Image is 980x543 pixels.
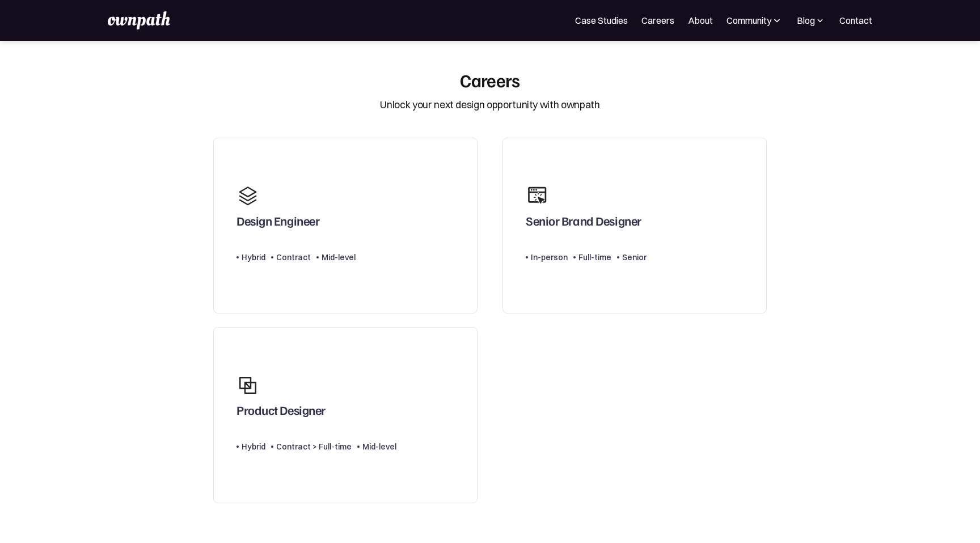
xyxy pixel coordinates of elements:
[276,440,352,453] div: Contract > Full-time
[726,14,771,27] div: Community
[460,69,520,91] div: Careers
[502,138,767,314] a: Senior Brand DesignerIn-personFull-timeSenior
[726,14,783,27] div: Community
[526,213,641,234] div: Senior Brand Designer
[622,251,647,264] div: Senior
[797,14,815,27] div: Blog
[796,14,826,27] div: Blog
[213,138,478,314] a: Design EngineerHybridContractMid-level
[276,251,311,264] div: Contract
[236,402,326,423] div: Product Designer
[688,14,713,27] a: About
[362,440,396,453] div: Mid-level
[322,251,356,264] div: Mid-level
[839,14,872,27] a: Contact
[213,327,478,503] a: Product DesignerHybridContract > Full-timeMid-level
[242,440,265,453] div: Hybrid
[531,251,568,264] div: In-person
[380,97,599,112] div: Unlock your next design opportunity with ownpath
[242,251,265,264] div: Hybrid
[578,251,611,264] div: Full-time
[575,14,628,27] a: Case Studies
[641,14,674,27] a: Careers
[236,213,319,234] div: Design Engineer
